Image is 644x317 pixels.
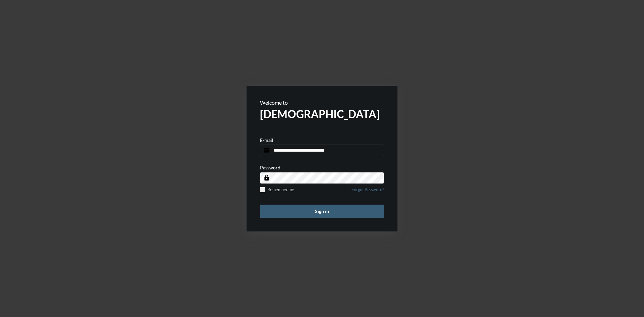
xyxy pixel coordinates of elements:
[260,187,294,192] label: Remember me
[260,107,384,120] h2: [DEMOGRAPHIC_DATA]
[260,99,384,106] p: Welcome to
[260,137,273,143] p: E-mail
[352,187,384,196] a: Forgot Password?
[260,165,280,170] p: Password
[260,205,384,218] button: Sign in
